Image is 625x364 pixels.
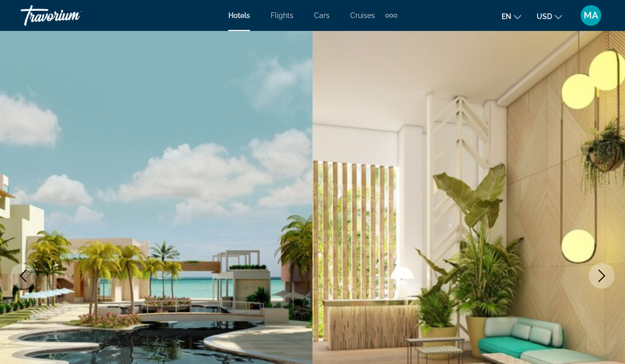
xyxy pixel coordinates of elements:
[502,12,511,21] span: en
[584,10,598,21] span: MA
[502,9,521,24] button: Change language
[589,263,615,289] button: Next image
[271,11,293,20] a: Flights
[228,11,250,20] a: Hotels
[537,12,552,21] span: USD
[385,7,397,24] button: Extra navigation items
[10,263,36,289] button: Previous image
[350,11,375,20] a: Cruises
[537,9,562,24] button: Change currency
[584,323,617,356] iframe: Button to launch messaging window
[314,11,330,20] a: Cars
[21,2,124,29] a: Travorium
[577,5,604,26] button: User Menu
